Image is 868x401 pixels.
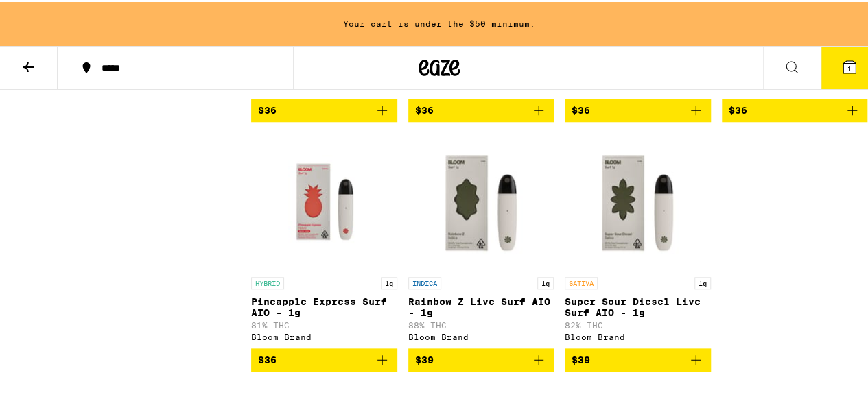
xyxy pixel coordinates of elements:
[381,275,397,287] p: 1g
[569,131,706,268] img: Bloom Brand - Super Sour Diesel Live Surf AIO - 1g
[415,103,434,114] span: $36
[8,10,99,21] span: Hi. Need any help?
[694,275,711,287] p: 1g
[255,131,392,268] img: Bloom Brand - Pineapple Express Surf AIO - 1g
[537,275,554,287] p: 1g
[408,131,554,346] a: Open page for Rainbow Z Live Surf AIO - 1g from Bloom Brand
[565,97,711,120] button: Add to bag
[251,319,397,328] p: 81% THC
[258,352,277,363] span: $36
[565,294,711,316] p: Super Sour Diesel Live Surf AIO - 1g
[408,319,554,328] p: 88% THC
[847,62,852,71] span: 1
[572,103,590,114] span: $36
[251,131,397,346] a: Open page for Pineapple Express Surf AIO - 1g from Bloom Brand
[251,97,397,120] button: Add to bag
[408,97,554,120] button: Add to bag
[408,294,554,316] p: Rainbow Z Live Surf AIO - 1g
[258,103,277,114] span: $36
[572,352,590,363] span: $39
[408,275,441,287] p: INDICA
[565,319,711,328] p: 82% THC
[565,330,711,339] div: Bloom Brand
[251,330,397,339] div: Bloom Brand
[251,275,284,287] p: HYBRID
[722,97,868,120] button: Add to bag
[251,346,397,369] button: Add to bag
[565,346,711,369] button: Add to bag
[251,294,397,316] p: Pineapple Express Surf AIO - 1g
[408,330,554,339] div: Bloom Brand
[565,275,598,287] p: SATIVA
[415,352,434,363] span: $39
[729,103,747,114] span: $36
[412,131,550,268] img: Bloom Brand - Rainbow Z Live Surf AIO - 1g
[565,131,711,346] a: Open page for Super Sour Diesel Live Surf AIO - 1g from Bloom Brand
[408,346,554,369] button: Add to bag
